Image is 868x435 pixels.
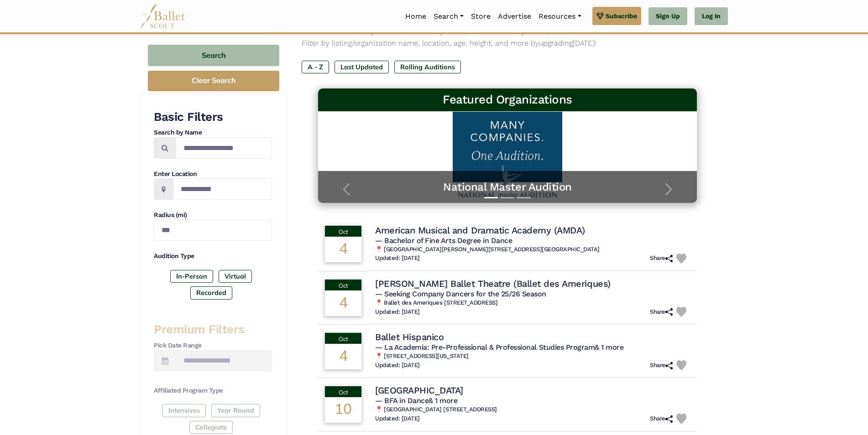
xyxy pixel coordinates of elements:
[484,192,498,203] button: Slide 1
[596,11,604,21] img: gem.svg
[650,308,673,316] h6: Share
[429,396,457,405] a: & 1 more
[648,7,687,26] a: Sign Up
[173,178,272,200] input: Location
[325,397,361,423] div: 10
[327,180,688,194] a: National Master Audition
[325,226,361,237] div: Oct
[335,61,389,73] label: Last Updated
[375,384,463,396] h4: [GEOGRAPHIC_DATA]
[325,290,361,316] div: 4
[325,333,361,344] div: Oct
[539,39,573,47] a: upgrading
[154,211,272,220] h4: Radius (mi)
[154,128,272,137] h4: Search by Name
[592,7,641,25] a: Subscribe
[154,322,272,337] h3: Premium Filters
[375,290,546,298] span: — Seeking Company Dancers for the 25/26 Season
[190,286,232,299] label: Recorded
[148,45,279,66] button: Search
[375,343,623,352] span: — La Academia: Pre-Professional & Professional Studies Program
[695,7,728,26] a: Log In
[394,61,461,73] label: Rolling Auditions
[650,415,673,423] h6: Share
[375,396,457,405] span: — BFA in Dance
[375,406,690,414] h6: 📍 [GEOGRAPHIC_DATA] [STREET_ADDRESS]
[375,246,690,254] h6: 📍 [GEOGRAPHIC_DATA][PERSON_NAME][STREET_ADDRESS][GEOGRAPHIC_DATA]
[595,343,623,352] a: & 1 more
[375,352,690,360] h6: 📍 [STREET_ADDRESS][US_STATE]
[154,386,272,395] h4: Affiliated Program Type
[501,192,514,203] button: Slide 2
[535,7,585,26] a: Resources
[650,362,673,369] h6: Share
[325,92,690,108] h3: Featured Organizations
[402,7,430,26] a: Home
[375,299,690,307] h6: 📍 Ballet des Ameriques [STREET_ADDRESS]
[375,331,444,343] h4: Ballet Hispanico
[375,308,420,316] h6: Updated: [DATE]
[219,270,252,283] label: Virtual
[650,254,673,262] h6: Share
[375,362,420,369] h6: Updated: [DATE]
[467,7,494,26] a: Store
[430,7,467,26] a: Search
[325,237,361,262] div: 4
[375,415,420,423] h6: Updated: [DATE]
[375,224,585,236] h4: American Musical and Dramatic Academy (AMDA)
[302,37,713,49] p: Filter by listing/organization name, location, age, height, and more by [DATE]!
[154,252,272,261] h4: Audition Type
[148,71,279,91] button: Clear Search
[154,170,272,179] h4: Enter Location
[154,109,272,125] h3: Basic Filters
[170,270,213,283] label: In-Person
[606,11,637,21] span: Subscribe
[375,254,420,262] h6: Updated: [DATE]
[375,278,611,290] h4: [PERSON_NAME] Ballet Theatre (Ballet des Ameriques)
[325,344,361,369] div: 4
[325,280,361,290] div: Oct
[302,61,329,73] label: A - Z
[494,7,535,26] a: Advertise
[176,137,272,159] input: Search by names...
[517,192,531,203] button: Slide 3
[375,236,512,245] span: — Bachelor of Fine Arts Degree in Dance
[325,386,361,397] div: Oct
[154,341,272,350] h4: Pick Date Range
